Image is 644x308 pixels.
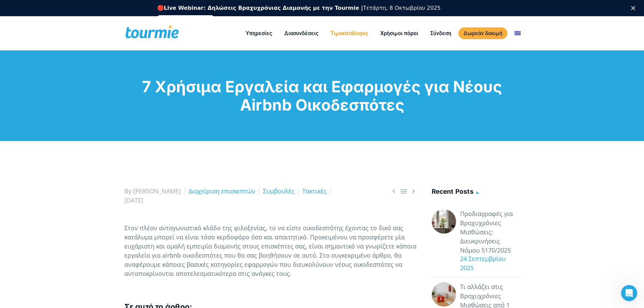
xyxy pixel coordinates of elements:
[621,285,637,301] iframe: Intercom live chat
[390,187,398,195] a: 
[509,29,526,38] a: Αλλαγή σε
[390,187,398,195] span: Previous post
[302,187,327,195] a: Τακτικές
[375,29,423,38] a: Χρήσιμοι πόροι
[425,29,456,38] a: Σύνδεση
[409,187,418,195] a: 
[124,224,416,278] span: Στον πλέον ανταγωνιστικό κλάδο της φιλοξενίας, το να είστε οικοδεσπότης έχοντας το δικό σας κατάλ...
[124,187,181,195] span: By [PERSON_NAME]
[400,187,408,195] a: 
[157,15,214,23] a: Εγγραφείτε δωρεάν
[124,196,143,204] span: [DATE]
[460,209,520,255] a: Προδιαγραφές για Βραχυχρόνιες Μισθώσεις: Διευκρινήσεις Νόμου 5170/2025
[631,6,638,10] div: Κλείσιμο
[263,187,294,195] a: Συμβουλές
[432,187,520,198] h4: Recent posts
[241,29,277,38] a: Υπηρεσίες
[409,187,418,195] span: Next post
[124,77,520,114] h1: 7 Χρήσιμα Εργαλεία και Εφαρμογές για Νέους Airbnb Οικοδεσπότες
[456,254,520,273] div: 24 Σεπτεμβρίου 2025
[189,187,255,195] a: Διαχείριση επισκεπτών
[458,27,507,39] a: Δωρεάν δοκιμή
[326,29,373,38] a: Τιμοκατάλογος
[279,29,324,38] a: Διασυνδέσεις
[157,5,441,11] div: 🔴 Τετάρτη, 8 Οκτωβρίου 2025
[164,5,363,11] b: Live Webinar: Δηλώσεις Βραχυχρόνιας Διαμονής με την Tourmie |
